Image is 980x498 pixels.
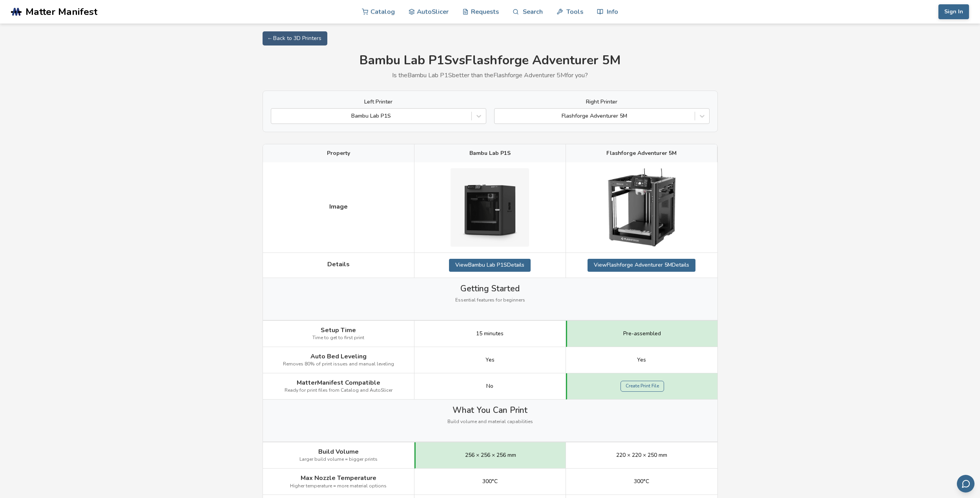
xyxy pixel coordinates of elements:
span: Details [327,261,350,268]
span: Yes [485,357,495,363]
img: Flashforge Adventurer 5M [602,168,681,247]
span: Build volume and material capabilities [447,419,533,425]
a: Create Print File [620,381,664,392]
span: Matter Manifest [26,6,97,17]
p: Is the Bambu Lab P1S better than the Flashforge Adventurer 5M for you? [263,72,718,79]
span: No [486,383,493,389]
span: 15 minutes [476,331,504,337]
span: Setup Time [321,327,356,334]
button: Send feedback via email [957,475,975,493]
span: 220 × 220 × 250 mm [616,452,667,458]
span: Image [329,203,348,210]
span: Removes 80% of print issues and manual leveling [283,362,394,367]
input: Bambu Lab P1S [275,113,277,119]
span: Ready for print files from Catalog and AutoSlicer [285,388,392,393]
button: Sign In [938,4,969,19]
span: Larger build volume = bigger prints [299,457,378,462]
span: Flashforge Adventurer 5M [606,150,677,156]
span: Bambu Lab P1S [469,150,511,156]
img: Bambu Lab P1S [451,168,529,247]
span: Time to get to first print [312,335,364,341]
a: ← Back to 3D Printers [263,31,327,45]
span: Pre-assembled [623,331,661,337]
span: 300°C [482,478,498,485]
span: Essential features for beginners [455,298,525,303]
span: Yes [637,357,646,363]
span: 256 × 256 × 256 mm [465,452,516,458]
label: Right Printer [494,99,710,105]
a: ViewFlashforge Adventurer 5MDetails [588,259,695,271]
span: Getting Started [460,284,520,293]
span: What You Can Print [453,405,527,415]
span: 300°C [634,478,649,485]
span: Auto Bed Leveling [310,353,367,360]
span: Build Volume [318,448,359,455]
span: Property [327,150,350,156]
span: Higher temperature = more material options [290,483,387,489]
h1: Bambu Lab P1S vs Flashforge Adventurer 5M [263,53,718,68]
span: Max Nozzle Temperature [301,474,376,482]
input: Flashforge Adventurer 5M [498,113,500,119]
span: MatterManifest Compatible [297,379,380,386]
a: ViewBambu Lab P1SDetails [449,259,531,271]
label: Left Printer [271,99,486,105]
